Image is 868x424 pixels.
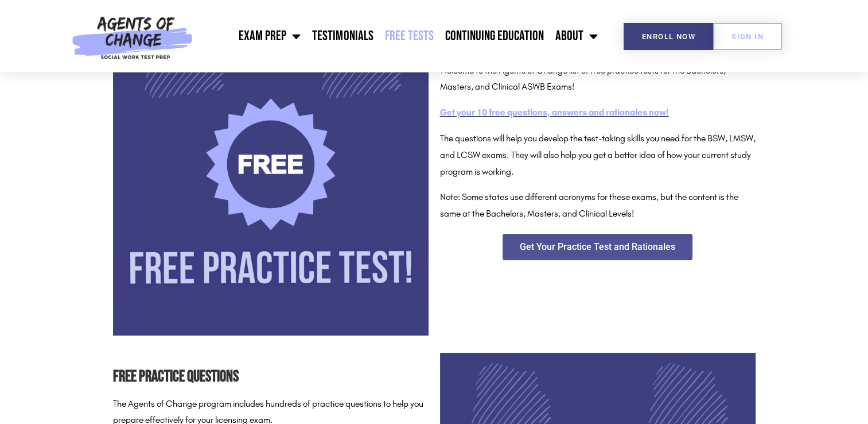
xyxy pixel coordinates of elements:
a: Free Tests [379,22,439,51]
a: Get your 10 free questions, answers and rationales now! [440,107,669,118]
a: Exam Prep [233,22,306,51]
h2: Free Practice Questions [113,364,429,390]
p: Welcome to the Agents of Change list of free practice tests for the Bachelors, Masters, and Clini... [440,63,756,96]
span: Get Your Practice Test and Rationales [520,242,675,252]
a: About [549,22,603,51]
a: SIGN IN [713,23,782,50]
p: The questions will help you develop the test-taking skills you need for the BSW, LMSW, and LCSW e... [440,130,756,180]
p: Note: Some states use different acronyms for these exams, but the content is the same at the Bach... [440,189,756,222]
a: Continuing Education [439,22,549,51]
a: Enroll Now [624,23,714,50]
span: Enroll Now [642,33,695,40]
a: Testimonials [306,22,379,51]
nav: Menu [198,22,604,51]
a: Get Your Practice Test and Rationales [503,234,692,260]
span: SIGN IN [731,33,764,40]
